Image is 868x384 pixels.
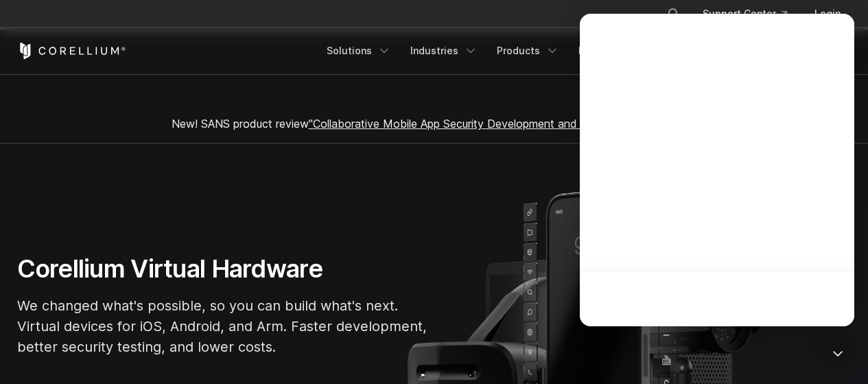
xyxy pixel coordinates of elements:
span: New! SANS product review now available. [172,117,697,131]
a: Products [489,38,567,63]
div: Open Intercom Messenger [821,337,854,370]
a: Corellium Home [17,43,126,59]
a: Solutions [318,38,399,63]
a: Resources [570,38,657,63]
a: Login [804,1,852,26]
a: "Collaborative Mobile App Security Development and Analysis" [309,117,625,131]
a: Support Center [692,1,798,26]
a: Industries [402,38,486,63]
button: Search [661,1,686,26]
div: Navigation Menu [318,38,852,63]
div: Navigation Menu [650,1,852,26]
p: We changed what's possible, so you can build what's next. Virtual devices for iOS, Android, and A... [17,295,429,357]
h1: Corellium Virtual Hardware [17,253,429,284]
